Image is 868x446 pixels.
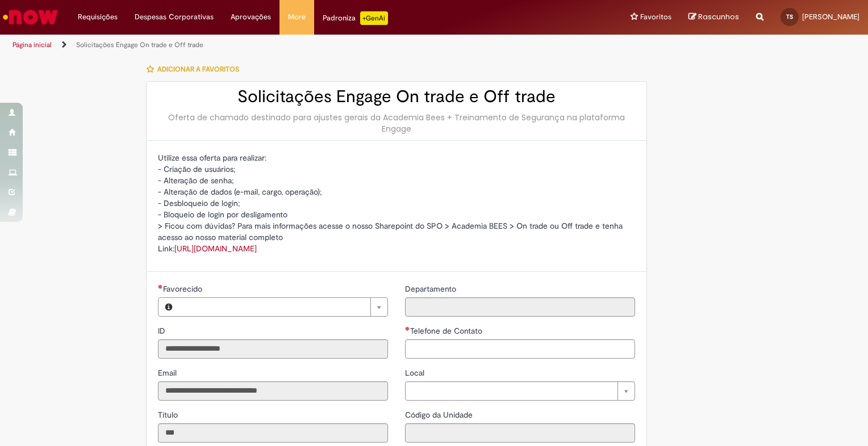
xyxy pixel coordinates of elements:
span: Rascunhos [698,11,739,22]
a: Página inicial [12,40,52,49]
p: Utilize essa oferta para realizar: - Criação de usuários; - Alteração de senha; - Alteração de da... [158,152,635,254]
span: Necessários [158,284,163,289]
label: Somente leitura - Título [158,409,180,420]
button: Adicionar a Favoritos [146,57,245,81]
span: Somente leitura - Email [158,368,179,378]
a: [URL][DOMAIN_NAME] [174,243,257,254]
img: ServiceNow [1,6,60,28]
input: Telefone de Contato [405,339,635,359]
a: Limpar campo Local [405,381,635,401]
span: More [288,11,306,23]
span: Favoritos [640,11,671,23]
input: Título [158,423,388,443]
span: Aprovações [231,11,271,23]
div: Oferta de chamado destinado para ajustes gerais da Academia Bees + Treinamento de Segurança na pl... [158,112,635,134]
h2: Solicitações Engage On trade e Off trade [158,87,635,106]
span: Somente leitura - ID [158,326,168,336]
span: Necessários - Favorecido [163,284,205,294]
ul: Trilhas de página [9,35,570,56]
a: Rascunhos [688,12,739,23]
span: Necessários [405,326,410,331]
input: Departamento [405,297,635,317]
span: Somente leitura - Departamento [405,284,458,294]
span: [PERSON_NAME] [802,12,859,22]
label: Somente leitura - Código da Unidade [405,409,475,420]
span: Somente leitura - Título [158,410,180,420]
input: Código da Unidade [405,423,635,443]
p: +GenAi [360,11,388,25]
span: Requisições [78,11,118,23]
label: Somente leitura - Email [158,367,179,378]
span: Telefone de Contato [410,326,485,336]
input: ID [158,339,388,359]
span: Local [405,368,427,378]
a: Solicitações Engage On trade e Off trade [76,40,203,49]
div: Padroniza [323,11,388,25]
span: Despesas Corporativas [135,11,214,23]
label: Somente leitura - Departamento [405,283,458,294]
span: Somente leitura - Código da Unidade [405,410,475,420]
span: TS [786,13,793,20]
span: Adicionar a Favoritos [157,65,239,74]
label: Somente leitura - ID [158,325,168,336]
button: Favorecido, Visualizar este registro [158,298,179,316]
input: Email [158,381,388,401]
a: Limpar campo Favorecido [179,298,387,316]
